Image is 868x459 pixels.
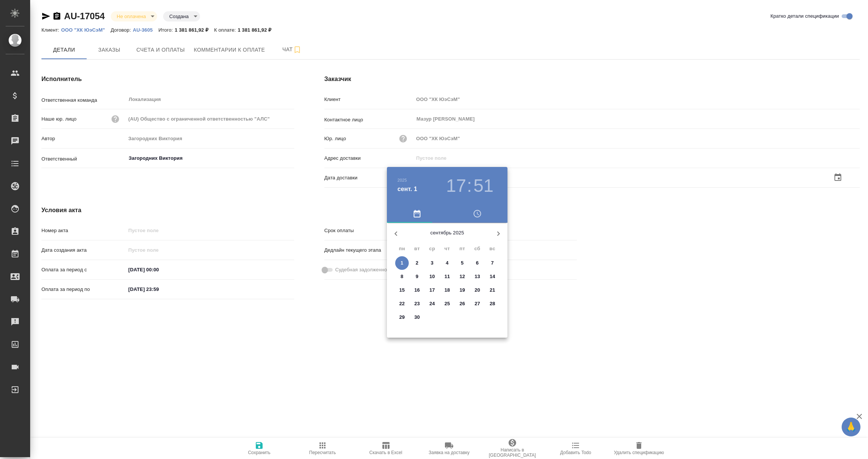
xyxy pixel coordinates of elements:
button: 11 [440,270,454,283]
p: 29 [399,314,405,321]
button: 23 [410,297,424,311]
button: 16 [410,283,424,297]
button: 20 [471,283,484,297]
button: 30 [410,311,424,324]
p: 18 [445,286,450,294]
button: 21 [486,283,499,297]
button: 51 [474,175,494,196]
button: 14 [486,270,499,283]
button: 13 [471,270,484,283]
p: 12 [460,273,465,280]
span: чт [440,245,454,252]
button: 2025 [397,178,407,182]
button: 29 [395,311,409,324]
button: 2 [410,256,424,270]
p: 4 [446,259,448,267]
p: 1 [400,259,403,267]
span: сб [471,245,484,252]
p: 25 [445,300,450,308]
p: 30 [414,314,420,321]
p: 17 [429,286,435,294]
p: 22 [399,300,405,308]
p: 26 [460,300,465,308]
span: вс [486,245,499,252]
button: 26 [455,297,469,311]
button: 4 [440,256,454,270]
button: 6 [471,256,484,270]
button: 24 [425,297,439,311]
h3: : [467,175,472,196]
p: 15 [399,286,405,294]
p: 19 [460,286,465,294]
button: 9 [410,270,424,283]
button: 17 [446,175,466,196]
p: 9 [416,273,418,280]
p: сентябрь 2025 [405,229,489,237]
button: 7 [486,256,499,270]
p: 11 [445,273,450,280]
button: 18 [440,283,454,297]
p: 21 [490,286,495,294]
p: 27 [475,300,480,308]
p: 3 [431,259,433,267]
button: 10 [425,270,439,283]
button: 15 [395,283,409,297]
span: ср [425,245,439,252]
p: 13 [475,273,480,280]
button: 5 [455,256,469,270]
p: 23 [414,300,420,308]
p: 2 [416,259,418,267]
button: 17 [425,283,439,297]
p: 5 [461,259,463,267]
p: 10 [429,273,435,280]
p: 7 [491,259,494,267]
button: 27 [471,297,484,311]
span: вт [410,245,424,252]
span: пн [395,245,409,252]
button: сент. 1 [397,185,417,194]
button: 12 [455,270,469,283]
button: 19 [455,283,469,297]
p: 24 [429,300,435,308]
button: 25 [440,297,454,311]
p: 8 [400,273,403,280]
p: 6 [476,259,478,267]
button: 8 [395,270,409,283]
p: 20 [475,286,480,294]
button: 1 [395,256,409,270]
p: 28 [490,300,495,308]
button: 28 [486,297,499,311]
span: пт [455,245,469,252]
p: 16 [414,286,420,294]
p: 14 [490,273,495,280]
button: 3 [425,256,439,270]
button: 22 [395,297,409,311]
